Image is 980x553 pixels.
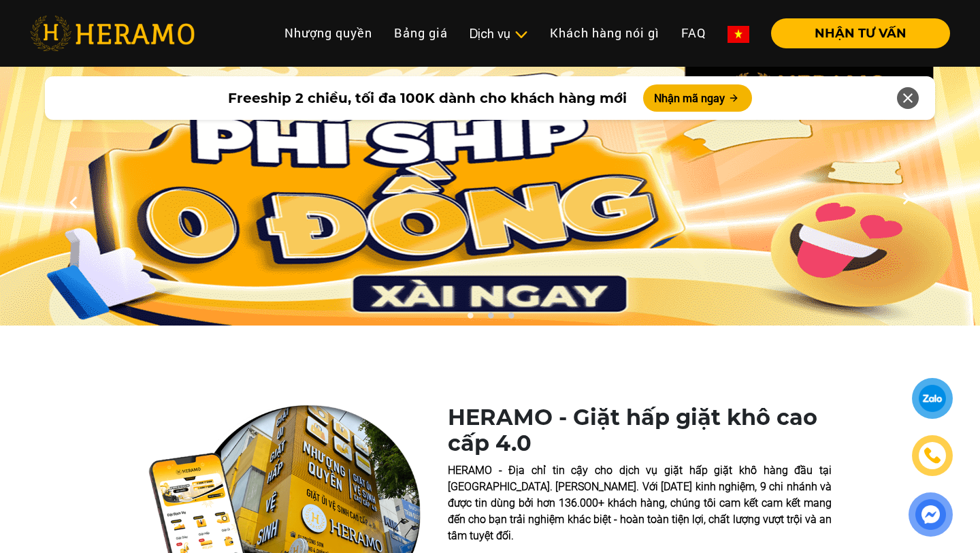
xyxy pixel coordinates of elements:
span: Freeship 2 chiều, tối đa 100K dành cho khách hàng mới [228,88,627,108]
img: heramo-logo.png [30,16,195,51]
button: 2 [483,312,497,326]
button: Nhận mã ngay [643,84,752,112]
button: NHẬN TƯ VẤN [771,18,950,48]
img: vn-flag.png [728,26,749,43]
h1: HERAMO - Giặt hấp giặt khô cao cấp 4.0 [448,405,832,457]
a: Khách hàng nói gì [539,18,670,48]
a: Bảng giá [383,18,459,48]
a: phone-icon [912,435,953,476]
div: Dịch vụ [470,25,528,43]
img: subToggleIcon [514,28,528,42]
a: Nhượng quyền [274,18,383,48]
a: FAQ [670,18,717,48]
a: NHẬN TƯ VẤN [760,27,950,39]
p: HERAMO - Địa chỉ tin cậy cho dịch vụ giặt hấp giặt khô hàng đầu tại [GEOGRAPHIC_DATA]. [PERSON_NA... [448,462,832,544]
img: phone-icon [924,447,941,464]
button: 1 [463,312,476,326]
button: 3 [504,312,517,326]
